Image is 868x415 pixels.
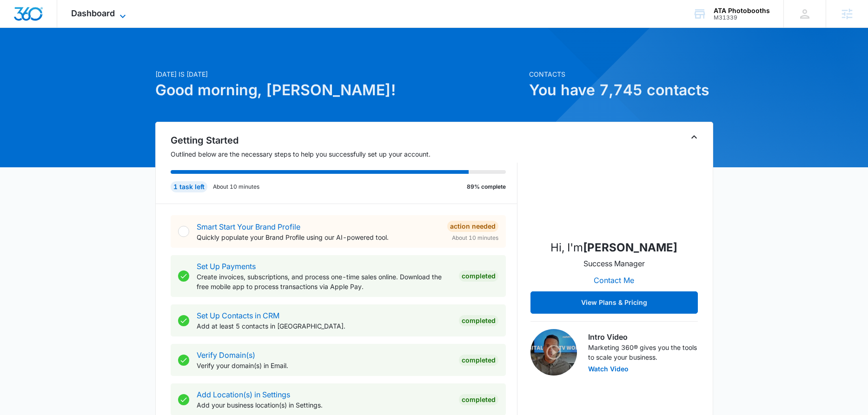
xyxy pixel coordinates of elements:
[588,366,629,372] button: Watch Video
[583,258,645,269] p: Success Manager
[530,291,698,314] button: View Plans & Pricing
[529,69,713,79] p: Contacts
[459,270,498,282] div: Completed
[155,69,523,79] p: [DATE] is [DATE]
[71,8,115,18] span: Dashboard
[197,361,451,370] p: Verify your domain(s) in Email.
[197,390,290,399] a: Add Location(s) in Settings
[714,7,770,14] div: account name
[529,79,713,101] h1: You have 7,745 contacts
[197,222,300,231] a: Smart Start Your Brand Profile
[530,329,577,375] img: Intro Video
[467,183,506,191] p: 89% complete
[197,272,451,291] p: Create invoices, subscriptions, and process one-time sales online. Download the free mobile app t...
[197,232,440,242] p: Quickly populate your Brand Profile using our AI-powered tool.
[459,355,498,366] div: Completed
[197,321,451,331] p: Add at least 5 contacts in [GEOGRAPHIC_DATA].
[213,183,259,191] p: About 10 minutes
[171,133,517,147] h2: Getting Started
[689,132,700,143] button: Toggle Collapse
[714,14,770,21] div: account id
[550,239,677,256] p: Hi, I'm
[197,311,279,320] a: Set Up Contacts in CRM
[583,241,677,254] strong: [PERSON_NAME]
[155,79,523,101] h1: Good morning, [PERSON_NAME]!
[459,394,498,405] div: Completed
[197,350,255,360] a: Verify Domain(s)
[452,234,498,242] span: About 10 minutes
[171,149,517,159] p: Outlined below are the necessary steps to help you successfully set up your account.
[588,331,698,343] h3: Intro Video
[584,269,643,291] button: Contact Me
[197,262,256,271] a: Set Up Payments
[171,181,207,192] div: 1 task left
[568,139,661,232] img: Carlee Heinmiller
[447,221,498,232] div: Action Needed
[588,343,698,362] p: Marketing 360® gives you the tools to scale your business.
[459,315,498,326] div: Completed
[197,400,451,410] p: Add your business location(s) in Settings.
